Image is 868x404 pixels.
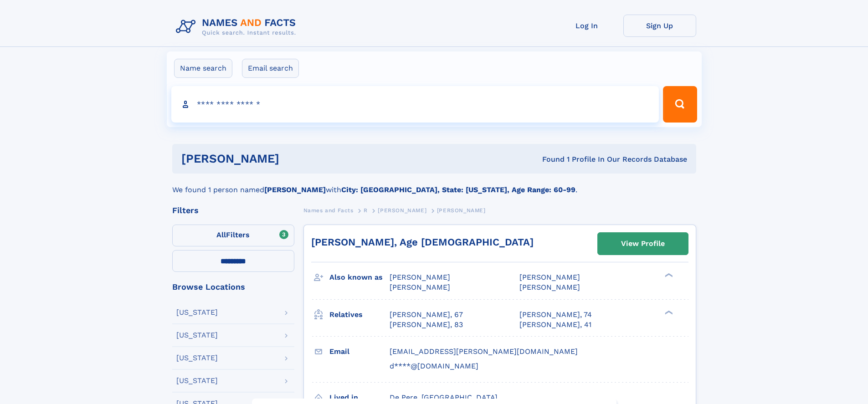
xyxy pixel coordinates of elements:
[519,320,591,330] a: [PERSON_NAME], 41
[519,283,580,291] span: [PERSON_NAME]
[378,207,426,214] span: [PERSON_NAME]
[176,309,218,316] div: [US_STATE]
[550,15,623,37] a: Log In
[303,205,354,216] a: Names and Facts
[216,230,226,239] span: All
[364,207,368,214] span: R
[176,332,218,339] div: [US_STATE]
[176,354,218,362] div: [US_STATE]
[172,174,696,195] div: We found 1 person named with .
[174,59,232,78] label: Name search
[172,15,303,39] img: Logo Names and Facts
[621,233,665,254] div: View Profile
[311,236,534,248] a: [PERSON_NAME], Age [DEMOGRAPHIC_DATA]
[176,377,218,384] div: [US_STATE]
[329,270,390,285] h3: Also known as
[390,310,463,320] a: [PERSON_NAME], 67
[172,206,294,215] div: Filters
[390,347,578,356] span: [EMAIL_ADDRESS][PERSON_NAME][DOMAIN_NAME]
[623,15,696,37] a: Sign Up
[663,272,673,278] div: ❯
[519,273,580,281] span: [PERSON_NAME]
[364,205,368,216] a: R
[171,86,659,123] input: search input
[172,283,294,291] div: Browse Locations
[329,344,390,359] h3: Email
[598,233,688,255] a: View Profile
[663,86,697,123] button: Search Button
[172,225,294,246] label: Filters
[519,310,592,320] a: [PERSON_NAME], 74
[390,273,450,281] span: [PERSON_NAME]
[437,207,486,214] span: [PERSON_NAME]
[378,205,426,216] a: [PERSON_NAME]
[341,185,575,194] b: City: [GEOGRAPHIC_DATA], State: [US_STATE], Age Range: 60-99
[390,283,450,291] span: [PERSON_NAME]
[390,393,498,402] span: De Pere, [GEOGRAPHIC_DATA]
[390,320,463,330] a: [PERSON_NAME], 83
[181,153,411,164] h1: [PERSON_NAME]
[329,307,390,322] h3: Relatives
[411,154,687,164] div: Found 1 Profile In Our Records Database
[663,309,673,315] div: ❯
[242,59,299,78] label: Email search
[264,185,326,194] b: [PERSON_NAME]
